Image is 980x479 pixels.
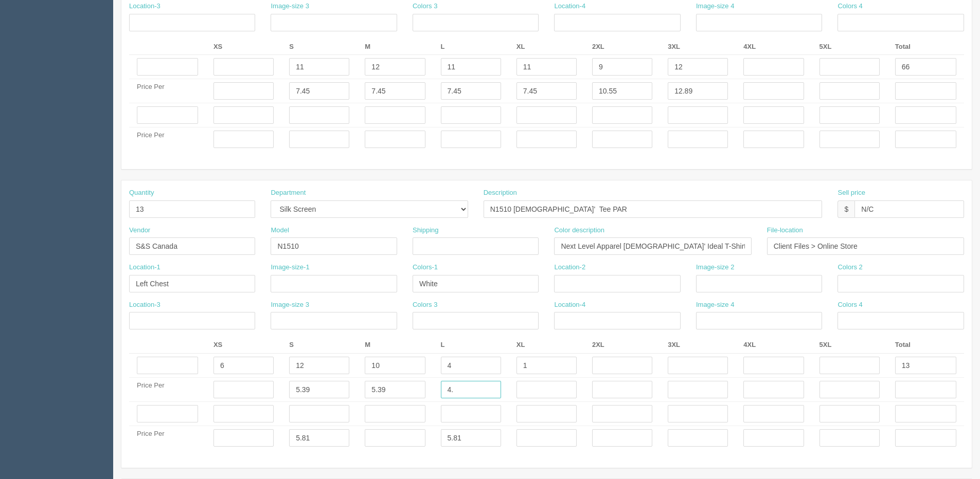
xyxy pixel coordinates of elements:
label: Quantity [129,188,154,198]
th: 3XL [660,39,736,55]
th: 4XL [736,39,811,55]
td: Price Per [129,378,206,402]
label: Colors 2 [838,263,862,272]
th: L [433,39,509,55]
label: Image-size-1 [271,263,309,272]
th: 2XL [584,39,660,55]
label: Location-4 [554,300,585,310]
label: Location-3 [129,2,161,11]
label: Image-size 3 [271,2,309,11]
th: M [357,39,433,55]
td: Price Per [129,79,206,103]
th: 5XL [812,39,887,55]
div: $ [838,200,854,218]
th: XS [206,39,281,55]
th: 2XL [584,337,660,353]
label: Sell price [838,188,865,198]
label: Vendor [129,226,150,235]
th: Total [887,39,964,55]
th: Total [887,337,964,353]
th: L [433,337,509,353]
label: Colors 3 [413,300,437,310]
label: Colors-1 [413,263,438,272]
label: Colors 4 [838,300,862,310]
label: Color description [554,226,604,235]
td: Price Per [129,426,206,450]
label: File-location [767,226,803,235]
th: 4XL [736,337,811,353]
label: Image-size 4 [696,300,734,310]
th: 3XL [660,337,736,353]
th: S [281,337,357,353]
label: Colors 4 [838,2,862,11]
th: 5XL [812,337,887,353]
label: Shipping [413,226,439,235]
label: Location-1 [129,263,161,272]
th: XS [206,337,281,353]
th: M [357,337,433,353]
label: Colors 3 [413,2,437,11]
label: Location-3 [129,300,161,310]
label: Image-size 3 [271,300,309,310]
th: XL [509,337,584,353]
label: Image-size 4 [696,2,734,11]
td: Price Per [129,127,206,152]
label: Image-size 2 [696,263,734,272]
th: XL [509,39,584,55]
label: Model [271,226,289,235]
label: Location-4 [554,2,585,11]
label: Location-2 [554,263,585,272]
label: Department [271,188,306,198]
label: Description [484,188,517,198]
th: S [281,39,357,55]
